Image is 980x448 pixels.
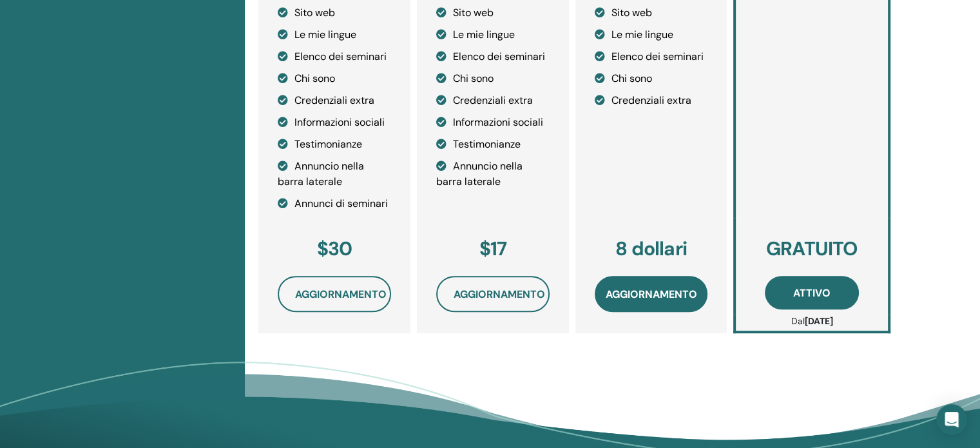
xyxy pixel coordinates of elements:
button: Attivo [765,276,859,309]
font: GRATUITO [766,236,858,261]
font: 8 dollari [615,236,687,261]
button: Aggiornamento [278,276,391,312]
font: Dal [791,315,805,327]
font: Credenziali extra [611,93,691,107]
font: Attivo [793,286,831,300]
font: Aggiornamento [295,287,387,301]
font: Annuncio nella barra laterale [436,159,523,188]
font: [DATE] [805,315,833,327]
font: Testimonianze [453,137,521,151]
font: Le mie lingue [611,28,673,41]
font: Elenco dei seminari [294,50,387,63]
font: Sito web [453,6,494,19]
font: Elenco dei seminari [611,50,704,63]
font: $30 [317,236,352,261]
font: Le mie lingue [294,28,356,41]
font: Credenziali extra [294,93,374,107]
font: Aggiornamento [605,287,697,301]
font: Elenco dei seminari [453,50,545,63]
div: Apri Intercom Messenger [936,404,967,435]
font: Informazioni sociali [453,115,543,129]
font: $17 [479,236,506,261]
font: Chi sono [611,72,652,85]
font: Chi sono [453,72,494,85]
font: Le mie lingue [453,28,515,41]
font: Informazioni sociali [294,115,385,129]
font: Sito web [294,6,335,19]
font: Sito web [611,6,652,19]
font: Aggiornamento [454,287,545,301]
font: Annunci di seminari [294,197,388,210]
font: Annuncio nella barra laterale [278,159,364,188]
font: Credenziali extra [453,93,533,107]
font: Chi sono [294,72,335,85]
button: Aggiornamento [436,276,550,312]
button: Aggiornamento [595,276,708,312]
font: Testimonianze [294,137,362,151]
